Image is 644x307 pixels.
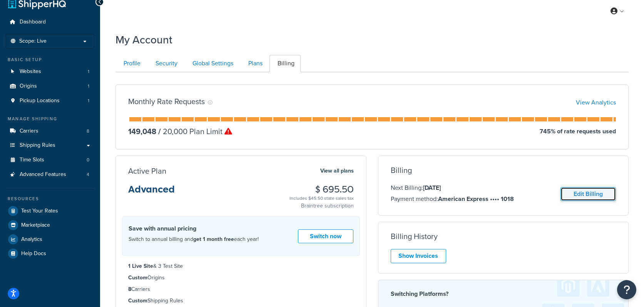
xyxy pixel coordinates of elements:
[87,157,89,163] span: 0
[115,32,172,47] h1: My Account
[128,262,354,270] li: & 3 Test Site
[6,65,94,79] a: Websites 1
[193,235,234,243] strong: get 1 month free
[391,194,514,204] p: Payment method:
[6,168,94,182] li: Advanced Features
[289,184,354,194] h3: $ 695.50
[560,187,616,201] a: Edit Billing
[128,126,156,137] p: 149,048
[6,232,94,246] a: Analytics
[6,204,94,218] a: Test Your Rates
[20,157,44,163] span: Time Slots
[438,194,514,203] strong: American Express •••• 1018
[6,94,94,108] li: Pickup Locations
[88,83,89,90] span: 1
[320,166,354,176] a: View all plans
[128,285,354,294] li: Carriers
[128,167,166,175] h3: Active Plan
[6,116,94,122] div: Manage Shipping
[128,97,205,106] h3: Monthly Rate Requests
[128,297,147,305] strong: Custom
[20,98,60,104] span: Pickup Locations
[128,262,153,270] strong: 1 Live Site
[6,153,94,167] li: Time Slots
[147,55,184,72] a: Security
[6,65,94,79] li: Websites
[128,297,354,305] li: Shipping Rules
[158,126,161,137] span: /
[240,55,269,72] a: Plans
[20,68,41,75] span: Websites
[6,138,94,153] a: Shipping Rules
[6,218,94,232] a: Marketplace
[20,128,38,134] span: Carriers
[6,15,94,29] a: Dashboard
[391,232,438,241] h3: Billing History
[391,249,446,263] a: Show Invoices
[6,79,94,93] li: Origins
[540,126,616,137] p: 745 % of rate requests used
[6,79,94,93] a: Origins 1
[21,208,58,214] span: Test Your Rates
[115,55,147,72] a: Profile
[576,98,616,107] a: View Analytics
[423,183,441,192] strong: [DATE]
[21,236,42,243] span: Analytics
[128,184,175,201] h3: Advanced
[617,280,636,299] button: Open Resource Center
[88,68,89,75] span: 1
[21,251,46,257] span: Help Docs
[391,166,412,174] h3: Billing
[128,274,147,282] strong: Custom
[6,124,94,138] li: Carriers
[128,285,131,293] strong: 8
[20,171,66,178] span: Advanced Features
[21,222,50,229] span: Marketplace
[129,224,259,233] h4: Save with annual pricing
[6,247,94,261] a: Help Docs
[6,94,94,108] a: Pickup Locations 1
[129,234,259,244] p: Switch to annual billing and each year!
[289,202,354,210] p: Braintree subscription
[6,124,94,138] a: Carriers 8
[289,194,354,202] div: Includes $45.50 state sales tax
[6,196,94,202] div: Resources
[184,55,239,72] a: Global Settings
[20,83,37,90] span: Origins
[6,153,94,167] a: Time Slots 0
[298,229,353,244] a: Switch now
[87,128,89,134] span: 8
[6,168,94,182] a: Advanced Features 4
[6,56,94,63] div: Basic Setup
[391,289,616,299] h4: Switching Platforms?
[391,183,514,193] p: Next Billing:
[20,142,55,149] span: Shipping Rules
[87,171,89,178] span: 4
[19,38,47,45] span: Scope: Live
[128,274,354,282] li: Origins
[20,19,46,25] span: Dashboard
[269,55,301,72] a: Billing
[156,126,232,137] p: 20,000 Plan Limit
[88,98,89,104] span: 1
